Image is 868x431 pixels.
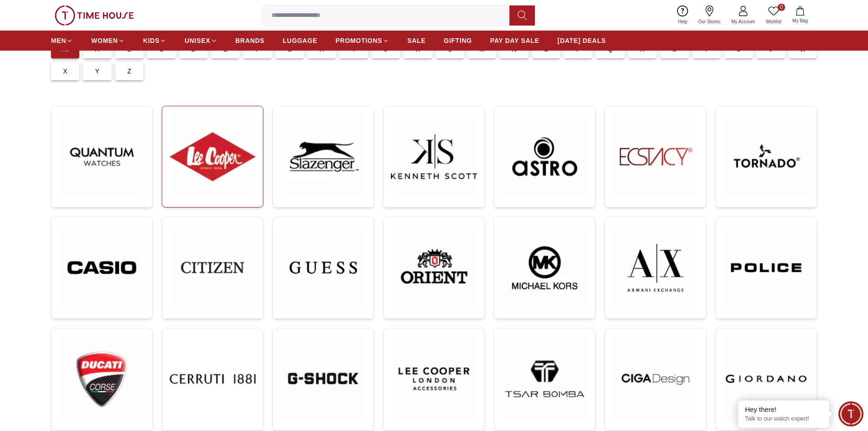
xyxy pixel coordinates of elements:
span: LUGGAGE [283,36,318,45]
div: Hey there! [745,405,822,414]
span: PAY DAY SALE [490,36,539,45]
img: ... [59,224,145,311]
span: PROMOTIONS [335,36,382,45]
img: ... [502,224,588,311]
img: ... [612,224,699,311]
a: MEN [51,32,73,49]
span: Our Stores [695,18,724,25]
span: KIDS [143,36,159,45]
span: UNISEX [185,36,210,45]
p: Y [95,67,100,76]
span: WOMEN [91,36,118,45]
a: PROMOTIONS [335,32,389,49]
a: Help [673,4,693,27]
span: Wishlist [762,18,785,25]
p: Talk to our watch expert! [745,415,822,423]
span: GIFTING [444,36,472,45]
a: PAY DAY SALE [490,32,539,49]
img: ... [280,224,366,311]
a: Our Stores [693,4,726,27]
a: UNISEX [185,32,217,49]
img: ... [391,224,477,311]
a: LUGGAGE [283,32,318,49]
span: BRANDS [236,36,265,45]
img: ... [169,224,256,311]
span: 0 [778,4,785,11]
img: ... [391,336,477,422]
span: My Bag [789,17,812,24]
a: KIDS [143,32,166,49]
span: [DATE] DEALS [558,36,606,45]
div: Chat Widget [838,401,863,426]
img: ... [502,336,588,422]
span: SALE [407,36,426,45]
a: 0Wishlist [760,4,787,27]
a: WOMEN [91,32,125,49]
img: ... [391,114,477,200]
p: Z [128,67,132,76]
img: ... [723,114,809,200]
span: My Account [728,18,759,25]
img: ... [280,114,366,200]
button: My Bag [787,5,813,26]
img: ... [723,336,809,422]
img: ... [169,336,256,422]
img: ... [59,114,145,200]
img: ... [280,336,366,422]
img: ... [723,224,809,311]
a: GIFTING [444,32,472,49]
img: ... [59,336,145,422]
img: ... [612,114,699,200]
a: BRANDS [236,32,265,49]
img: ... [502,114,588,200]
a: SALE [407,32,426,49]
a: [DATE] DEALS [558,32,606,49]
img: ... [612,336,699,422]
span: Help [674,18,691,25]
p: X [63,67,67,76]
img: ... [169,114,256,200]
span: MEN [51,36,66,45]
img: ... [55,5,134,26]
